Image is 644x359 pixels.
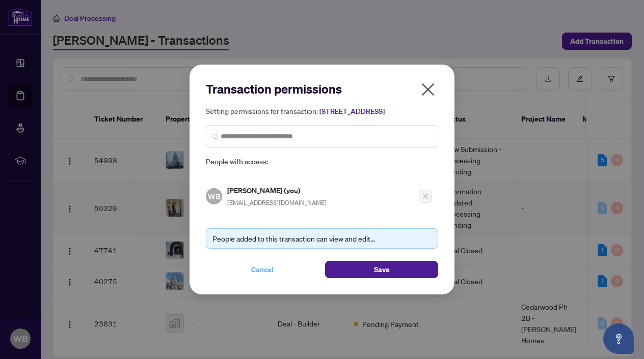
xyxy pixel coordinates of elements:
h5: Setting permissions for transaction: [206,105,438,117]
button: Open asap [603,323,634,354]
span: [STREET_ADDRESS] [319,107,385,116]
img: search_icon [212,134,219,140]
span: People with access: [206,156,438,168]
span: [EMAIL_ADDRESS][DOMAIN_NAME] [227,199,327,206]
button: Cancel [206,261,319,278]
span: WB [208,190,221,202]
span: close [420,81,436,98]
span: Cancel [251,261,274,278]
button: Save [325,261,438,278]
h2: Transaction permissions [206,81,438,97]
span: Save [374,261,390,278]
h5: [PERSON_NAME] (you) [227,185,327,196]
div: People added to this transaction can view and edit... [212,233,432,244]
